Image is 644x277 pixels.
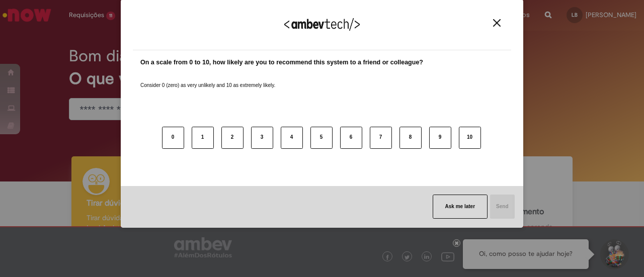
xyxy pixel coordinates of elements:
button: 6 [340,127,362,149]
button: 10 [459,127,481,149]
button: 2 [221,127,244,149]
button: 3 [251,127,273,149]
button: 8 [399,127,422,149]
img: Logo Ambevtech [284,18,360,31]
img: Close [493,19,501,27]
button: Ask me later [433,195,488,219]
button: 0 [162,127,184,149]
button: 9 [429,127,451,149]
button: 7 [370,127,392,149]
button: 1 [192,127,214,149]
button: 5 [310,127,333,149]
button: Close [490,19,504,27]
label: Consider 0 (zero) as very unlikely and 10 as extremely likely. [140,70,275,89]
button: 4 [281,127,303,149]
label: On a scale from 0 to 10, how likely are you to recommend this system to a friend or colleague? [140,58,423,67]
